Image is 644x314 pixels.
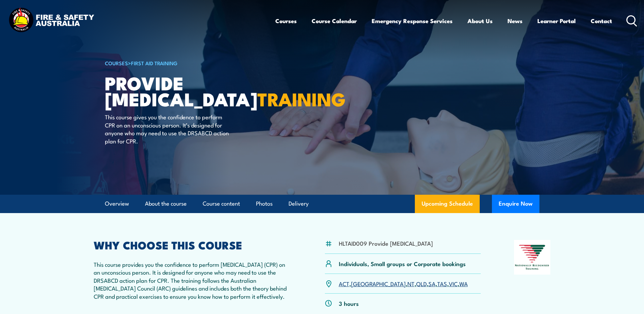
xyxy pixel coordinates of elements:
a: First Aid Training [131,59,178,67]
a: ACT [339,279,349,287]
img: Nationally Recognised Training logo. [514,240,551,275]
a: About Us [467,12,493,30]
p: 3 hours [339,299,359,307]
a: TAS [437,279,447,287]
h2: WHY CHOOSE THIS COURSE [94,240,292,249]
a: Learner Portal [537,12,576,30]
a: News [508,12,522,30]
li: HLTAID009 Provide [MEDICAL_DATA] [339,239,433,247]
a: Photos [256,195,273,213]
a: Course content [203,195,240,213]
a: QLD [416,279,427,287]
a: About the course [145,195,187,213]
p: This course provides you the confidence to perform [MEDICAL_DATA] (CPR) on an unconscious person.... [94,260,292,300]
h1: Provide [MEDICAL_DATA] [105,75,273,106]
a: Overview [105,195,129,213]
button: Enquire Now [492,195,539,213]
a: COURSES [105,59,128,67]
a: Delivery [289,195,309,213]
strong: TRAINING [257,84,346,112]
a: SA [428,279,436,287]
a: WA [459,279,468,287]
a: VIC [449,279,458,287]
a: NT [407,279,415,287]
a: Course Calendar [312,12,357,30]
p: This course gives you the confidence to perform CPR on an unconscious person. It’s designed for a... [105,113,229,145]
a: Contact [591,12,612,30]
a: Emergency Response Services [372,12,453,30]
p: Individuals, Small groups or Corporate bookings [339,260,466,267]
p: , , , , , , , [339,280,468,287]
a: Upcoming Schedule [415,195,480,213]
h6: > [105,59,273,67]
a: Courses [275,12,297,30]
a: [GEOGRAPHIC_DATA] [351,279,406,287]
